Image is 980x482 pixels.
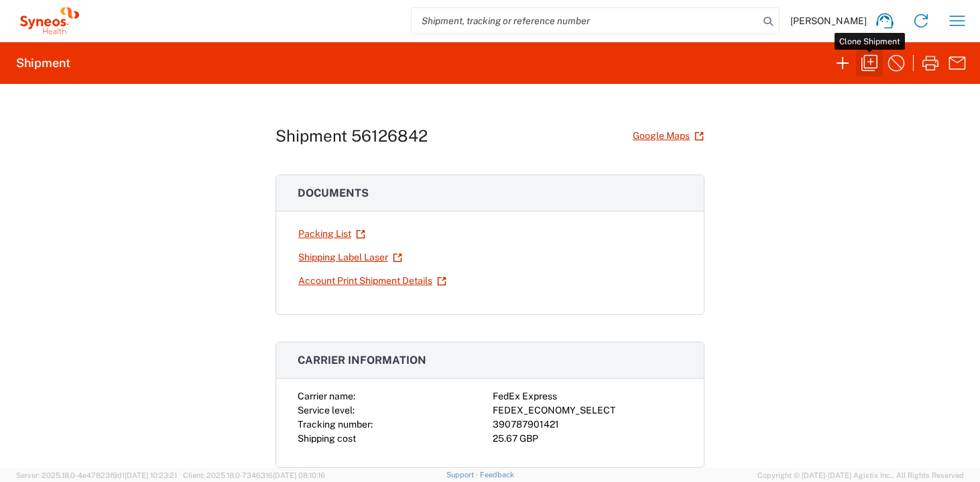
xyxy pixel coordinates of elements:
[632,124,705,148] a: Google Maps
[446,471,480,479] a: Support
[298,405,355,416] span: Service level:
[493,432,682,446] div: 25.67 GBP
[16,471,177,479] span: Server: 2025.18.0-4e47823f9d1
[298,246,403,269] a: Shipping Label Laser
[125,471,177,479] span: [DATE] 10:23:21
[493,418,682,432] div: 390787901421
[480,471,514,479] a: Feedback
[275,126,428,146] h1: Shipment 56126842
[298,187,369,199] span: Documents
[412,8,759,34] input: Shipment, tracking or reference number
[16,55,70,71] h2: Shipment
[790,15,867,27] span: [PERSON_NAME]
[183,471,325,479] span: Client: 2025.18.0-7346316
[298,269,447,293] a: Account Print Shipment Details
[298,354,426,367] span: Carrier information
[273,471,325,479] span: [DATE] 08:10:16
[298,433,356,444] span: Shipping cost
[757,469,964,481] span: Copyright © [DATE]-[DATE] Agistix Inc., All Rights Reserved
[298,222,366,246] a: Packing List
[493,389,682,403] div: FedEx Express
[298,391,355,401] span: Carrier name:
[493,403,682,418] div: FEDEX_ECONOMY_SELECT
[298,419,373,430] span: Tracking number:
